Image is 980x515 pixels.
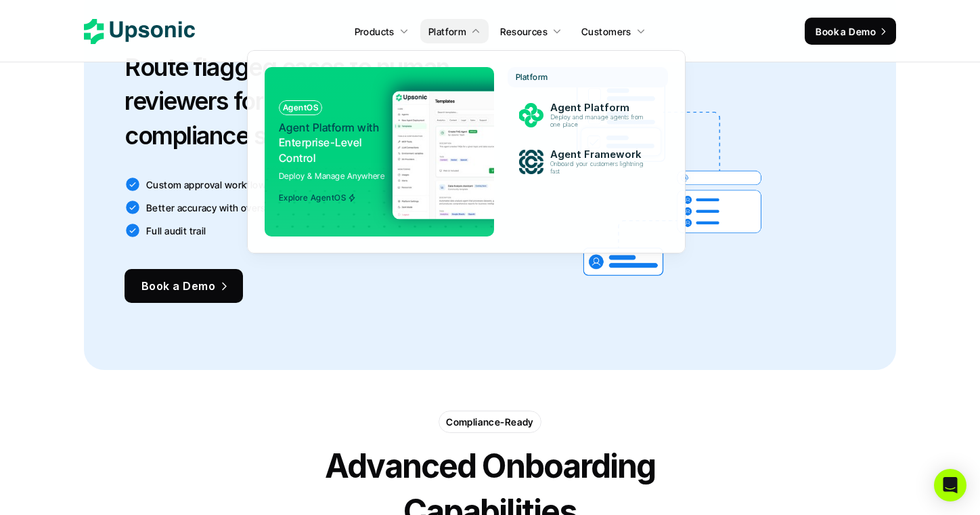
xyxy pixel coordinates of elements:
[279,193,346,203] p: Explore AgentOS
[265,67,494,236] a: AgentOSAgent Platform withEnterprise-Level ControlDeploy & Manage AnywhereExplore AgentOS
[550,148,650,161] p: Agent Framework
[279,120,382,165] p: Enterprise-Level Control
[141,276,215,296] p: Book a Demo
[816,24,876,39] p: Book a Demo
[279,121,379,134] span: Agent Platform with
[550,114,649,129] p: Deploy and manage agents from one place
[146,178,271,192] p: Custom approval workflows
[347,19,417,43] a: Products
[934,469,966,501] div: Open Intercom Messenger
[279,193,356,203] span: Explore AgentOS
[446,415,534,429] p: Compliance-Ready
[146,201,284,215] p: Better accuracy with oversight
[500,24,548,39] p: Resources
[355,24,395,39] p: Products
[125,50,483,152] h3: Route flagged cases to human reviewers for final decision and compliance sign-off.
[550,161,649,176] p: Onboard your customers lightning fast
[125,269,243,303] a: Book a Demo
[550,102,650,114] p: Agent Platform
[146,224,206,238] p: Full audit trail
[516,73,548,82] p: Platform
[283,103,318,112] p: AgentOS
[581,24,631,39] p: Customers
[279,169,385,182] p: Deploy & Manage Anywhere
[428,24,466,39] p: Platform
